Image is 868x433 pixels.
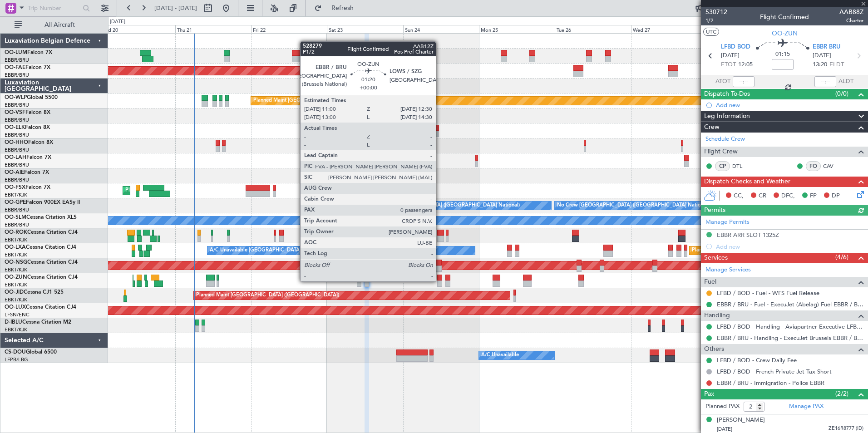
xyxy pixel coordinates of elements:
input: Trip Number [28,1,80,15]
span: AAB88Z [839,7,863,17]
span: OO-ZUN [772,29,798,38]
a: Manage Services [705,266,751,275]
a: EBBR/BRU [5,207,29,213]
div: Planned Maint [GEOGRAPHIC_DATA] ([GEOGRAPHIC_DATA] National) [692,244,856,257]
span: DP [832,192,840,201]
span: ETOT [721,60,736,69]
span: Others [704,344,724,354]
a: EBKT/KJK [5,326,27,333]
span: OO-AIE [5,170,24,175]
div: [DATE] [110,18,125,26]
span: ZE16R8777 (ID) [829,425,863,433]
a: OO-AIEFalcon 7X [5,170,49,175]
span: ALDT [838,77,853,86]
div: No Crew [GEOGRAPHIC_DATA] ([GEOGRAPHIC_DATA] National) [557,199,709,212]
span: ATOT [715,77,730,86]
span: All Aircraft [24,22,96,28]
a: OO-LUXCessna Citation CJ4 [5,305,76,310]
span: OO-LUX [5,305,26,310]
a: EBBR/BRU [5,102,29,108]
span: Handling [704,310,730,321]
a: EBBR/BRU [5,162,29,168]
span: OO-ROK [5,230,27,235]
span: CR [759,192,766,201]
label: Planned PAX [705,402,740,411]
a: DTL [732,162,753,170]
a: EBBR / BRU - Fuel - ExecuJet (Abelag) Fuel EBBR / BRU [717,300,863,308]
span: [DATE] [717,426,732,433]
span: 530712 [705,7,727,17]
div: A/C Unavailable [GEOGRAPHIC_DATA] ([GEOGRAPHIC_DATA] National) [210,244,379,257]
div: Mon 25 [479,25,555,33]
div: No Crew [GEOGRAPHIC_DATA] ([GEOGRAPHIC_DATA] National) [368,199,520,212]
a: LFBD / BOD - French Private Jet Tax Short [717,368,832,375]
span: Dispatch To-Dos [704,89,750,99]
a: EBBR/BRU [5,57,29,64]
span: OO-HHO [5,140,28,145]
a: EBBR/BRU [5,132,29,138]
div: Sat 23 [327,25,403,33]
span: (2/2) [835,389,848,399]
a: OO-VSFFalcon 8X [5,110,50,115]
span: (0/0) [835,89,848,98]
a: LFBD / BOD - Handling - Aviapartner Executive LFBD****MYhandling*** / BOD [717,323,863,330]
span: OO-LUM [5,50,27,55]
a: EBKT/KJK [5,192,27,198]
div: A/C Unavailable [481,349,519,362]
button: All Aircraft [10,18,99,32]
div: [PERSON_NAME] [717,416,765,425]
span: OO-ZUN [5,275,27,280]
span: 12:05 [738,60,753,69]
span: 01:15 [775,50,790,59]
div: Planned Maint [GEOGRAPHIC_DATA] ([GEOGRAPHIC_DATA]) [253,94,396,108]
span: OO-LXA [5,245,26,250]
div: Wed 27 [631,25,707,33]
a: OO-JIDCessna CJ1 525 [5,290,64,295]
span: OO-LAH [5,155,26,160]
button: UTC [703,28,719,36]
span: OO-FSX [5,185,25,190]
a: EBBR/BRU [5,147,29,153]
a: CAV [823,162,843,170]
a: OO-ELKFalcon 8X [5,125,50,130]
span: Refresh [324,5,362,11]
span: FP [810,192,817,201]
div: FO [806,161,821,171]
span: Services [704,253,728,263]
span: OO-FAE [5,65,25,70]
a: EBBR / BRU - Handling - ExecuJet Brussels EBBR / BRU [717,334,863,342]
a: OO-FAEFalcon 7X [5,65,50,70]
span: OO-VSF [5,110,25,115]
span: CC, [734,192,744,201]
div: Thu 21 [175,25,251,33]
a: OO-GPEFalcon 900EX EASy II [5,200,80,205]
a: EBKT/KJK [5,266,27,273]
a: OO-ROKCessna Citation CJ4 [5,230,78,235]
span: Fuel [704,277,716,287]
span: Crew [704,122,720,133]
a: EBKT/KJK [5,296,27,303]
span: OO-JID [5,290,24,295]
a: OO-SLMCessna Citation XLS [5,215,77,220]
a: EBKT/KJK [5,236,27,243]
a: OO-LAHFalcon 7X [5,155,51,160]
a: Manage PAX [789,402,824,411]
span: [DATE] [813,51,831,60]
span: EBBR BRU [813,43,840,52]
span: OO-SLM [5,215,26,220]
div: Flight Confirmed [760,12,809,22]
div: Add new [716,101,863,109]
span: LFBD BOD [721,43,750,52]
a: LFPB/LBG [5,356,28,363]
a: OO-WLPGlobal 5500 [5,95,58,100]
span: OO-ELK [5,125,25,130]
div: Fri 22 [251,25,327,33]
a: EBBR/BRU [5,177,29,183]
span: Pax [704,389,714,399]
div: CP [715,161,730,171]
span: CS-DOU [5,349,26,355]
a: OO-NSGCessna Citation CJ4 [5,260,78,265]
a: D-IBLUCessna Citation M2 [5,320,71,325]
a: EBKT/KJK [5,251,27,258]
a: EBBR/BRU [5,221,29,228]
